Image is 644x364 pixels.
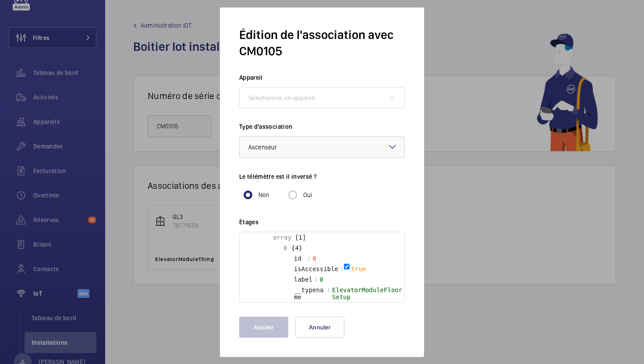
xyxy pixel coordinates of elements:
div: 0 [282,243,289,253]
div: isAccessible [293,264,340,274]
label: Oui [301,191,313,199]
div: label [293,275,314,284]
div: true [350,264,368,274]
td: : [340,264,343,274]
h1: Édition de l'association avec CM0105 [239,27,405,59]
button: Selectionner un appareil [239,87,405,108]
button: Ouvrir le menu des actions (Ctrl+M) [250,253,261,264]
span: Ascenseur [248,144,277,151]
td: : [327,285,330,302]
button: Étendre/regrouper ce champ (Ctrl+E). Ctrl+Click pour étendre/regrouper avec tous les champs. [261,232,271,243]
div: 0 [318,275,333,284]
label: Non [257,191,270,199]
span: Selectionner un appareil [248,94,315,101]
button: Ouvrir le menu des actions (Ctrl+M) [250,243,261,253]
td: : [314,274,318,285]
label: Le télémètre est il inversé ? [239,172,405,181]
div: array containing 1 items [294,233,307,242]
label: Type d'association [239,122,405,131]
button: Ouvrir le menu des actions (Ctrl+M) [250,232,261,243]
div: ElevatorModuleFloorSetup [331,285,404,302]
button: Ouvrir le menu des actions (Ctrl+M) [250,264,261,274]
label: Appareil [239,73,405,82]
button: Ouvrir le menu des actions (Ctrl+M) [250,285,261,295]
div: 0 [311,254,325,263]
button: Déplacer (Alt+Shift+Arrows) [240,264,250,274]
label: Étages [239,218,405,226]
button: Déplacer (Alt+Shift+Arrows) [240,243,250,253]
div: array [272,233,293,242]
button: Déplacer (Alt+Shift+Arrows) [240,253,250,264]
button: Déplacer (Alt+Shift+Arrows) [240,274,250,285]
td: : [307,253,311,264]
button: Étendre/regrouper ce champ (Ctrl+E). Ctrl+Click pour étendre/regrouper avec tous les champs. [271,243,282,253]
button: Annuler [295,317,344,338]
div: __typename [293,285,326,302]
button: Déplacer (Alt+Shift+Arrows) [240,285,250,295]
button: Ouvrir le menu des actions (Ctrl+M) [250,274,261,285]
div: object containing 4 items [290,243,304,253]
button: Ajouter [239,317,288,338]
div: id [293,254,307,263]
